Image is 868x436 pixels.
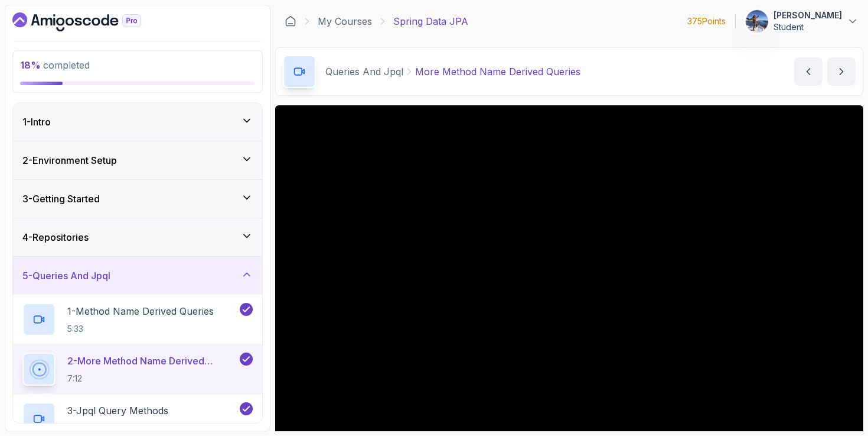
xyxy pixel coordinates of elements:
p: [PERSON_NAME] [774,9,842,21]
button: 2-Environment Setup [13,141,262,179]
h3: 2 - Environment Setup [22,153,117,167]
p: More Method Name Derived Queries [415,64,580,79]
span: completed [20,59,90,71]
p: Spring Data JPA [393,14,468,28]
button: user profile image[PERSON_NAME]Student [745,9,859,33]
h3: 4 - Repositories [22,230,89,244]
button: previous content [794,57,823,86]
p: 2 - More Method Name Derived Queries [67,354,237,368]
p: 1:55 [67,422,168,434]
button: 5-Queries And Jpql [13,257,262,295]
h3: 5 - Queries And Jpql [22,269,110,283]
h3: 1 - Intro [22,115,51,129]
button: 1-Intro [13,103,262,141]
button: 2-More Method Name Derived Queries7:12 [22,353,253,386]
a: Dashboard [285,15,296,27]
button: next content [827,57,856,86]
button: 4-Repositories [13,218,262,256]
button: 3-Getting Started [13,180,262,218]
p: 7:12 [67,373,237,385]
p: 5:33 [67,323,214,335]
img: user profile image [746,10,768,33]
a: My Courses [318,14,372,28]
p: 3 - Jpql Query Methods [67,403,168,418]
p: 1 - Method Name Derived Queries [67,304,214,318]
button: 1-Method Name Derived Queries5:33 [22,303,253,336]
button: 3-Jpql Query Methods1:55 [22,402,253,435]
a: Dashboard [12,12,168,31]
p: Queries And Jpql [325,64,403,79]
p: 375 Points [687,15,726,27]
p: Student [774,21,842,33]
span: 18 % [20,59,41,71]
h3: 3 - Getting Started [22,192,100,206]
